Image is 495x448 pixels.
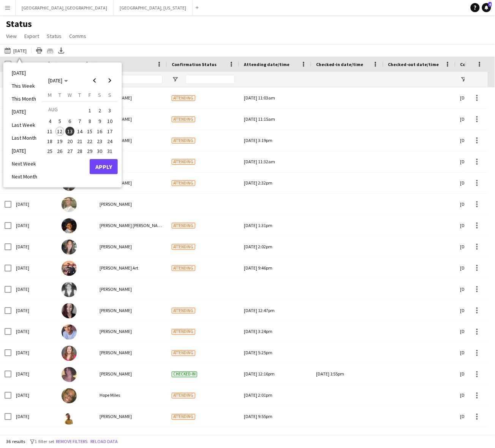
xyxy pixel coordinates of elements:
button: 23-08-2025 [95,136,104,146]
a: Export [21,31,42,41]
button: 03-08-2025 [105,104,115,116]
span: Attending [172,244,195,250]
button: 25-08-2025 [45,146,55,156]
div: [DATE] 11:32am [244,151,307,172]
div: [DATE] 9:46pm [244,257,307,278]
button: 31-08-2025 [105,146,115,156]
button: Choose month and year [45,74,71,87]
span: 18 [45,137,54,146]
div: [DATE] [11,385,57,406]
span: 11 [45,127,54,136]
span: [PERSON_NAME] [100,350,132,356]
span: Comms [69,33,86,39]
div: [DATE] [11,194,57,215]
span: 2 [95,105,104,116]
button: 13-08-2025 [65,126,75,136]
button: Open Filter Menu [172,76,179,83]
div: [DATE] 11:03am [244,87,307,108]
span: 30 [95,147,104,156]
li: Next Week [7,157,42,170]
span: Attending [172,117,195,122]
span: Attending [172,223,195,229]
div: [DATE] 2:01pm [244,385,307,406]
app-action-btn: Export XLSX [57,46,66,55]
button: 07-08-2025 [75,116,85,126]
span: [PERSON_NAME] [100,414,132,420]
span: 12 [55,127,65,136]
a: Comms [66,31,89,41]
span: Attending [172,350,195,356]
span: Attending [172,414,195,420]
button: Previous month [87,73,102,88]
span: Attending [172,180,195,186]
button: 21-08-2025 [75,136,85,146]
li: [DATE] [7,66,42,79]
button: 29-08-2025 [85,146,95,156]
span: 8 [85,117,94,126]
img: Mindy Whitfield [62,346,77,361]
button: Remove filters [54,438,89,446]
span: 6 [65,117,74,126]
a: Status [44,31,65,41]
input: Confirmation Status Filter Input [185,75,235,84]
span: S [98,91,101,98]
button: 09-08-2025 [95,116,104,126]
span: 31 [105,147,114,156]
div: [DATE] [11,279,57,300]
span: 28 [75,147,84,156]
img: Krystal Langford [62,367,77,382]
span: [PERSON_NAME] [100,201,132,207]
span: [PERSON_NAME] [PERSON_NAME] Carlos30 [100,222,182,228]
li: [DATE] [7,105,42,118]
span: Status [47,33,62,39]
span: Attending [172,393,195,399]
span: [PERSON_NAME] [100,329,132,334]
div: [DATE] 2:02pm [244,236,307,257]
button: 02-08-2025 [95,104,104,116]
button: 20-08-2025 [65,136,75,146]
span: [DATE] [48,77,62,84]
span: [PERSON_NAME] [100,308,132,313]
div: [DATE] 11:15am [244,109,307,129]
span: 17 [105,127,114,136]
span: Attending [172,138,195,144]
div: [DATE] 1:31pm [244,215,307,236]
button: 24-08-2025 [105,136,115,146]
span: 20 [65,137,74,146]
span: 1 [85,105,94,116]
span: S [108,91,111,98]
button: 11-08-2025 [45,126,55,136]
div: [DATE] 9:55pm [244,406,307,427]
button: 12-08-2025 [55,126,65,136]
button: 14-08-2025 [75,126,85,136]
span: Hope Miles [100,393,120,398]
button: 05-08-2025 [55,116,65,126]
div: [DATE] [11,364,57,385]
img: Carlos A Mejia Almonte Carlos30 [62,218,77,233]
button: 08-08-2025 [85,116,95,126]
span: 9 [95,117,104,126]
span: 4 [489,2,492,7]
div: [DATE] [11,321,57,342]
span: Checked-in date/time [316,62,364,67]
img: Gordon Do [62,410,77,425]
button: 16-08-2025 [95,126,104,136]
span: T [59,91,61,98]
span: Attending date/time [244,62,289,67]
div: [DATE] [11,236,57,257]
span: [PERSON_NAME] Art [100,265,138,271]
span: M [48,91,52,98]
span: 3 [105,105,114,116]
span: View [6,33,17,39]
img: Hope Miles [62,388,77,404]
span: W [68,91,72,98]
td: AUG [45,104,85,116]
button: 04-08-2025 [45,116,55,126]
li: Last Week [7,118,42,131]
li: This Month [7,92,42,105]
button: Apply [90,159,118,174]
span: Attending [172,265,195,271]
span: 16 [95,127,104,136]
div: [DATE] 2:32pm [244,172,307,193]
a: View [3,31,20,41]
